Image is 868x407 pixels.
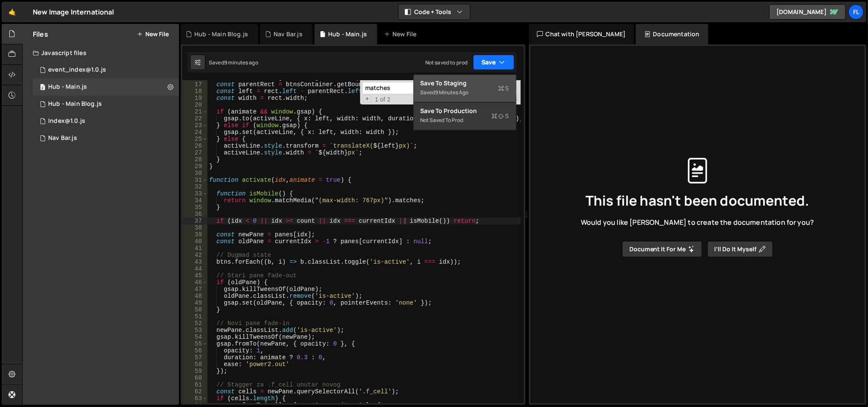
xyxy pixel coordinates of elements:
div: 48 [182,293,208,299]
div: Not saved to prod [425,59,468,66]
span: Search In Selection [513,95,518,104]
div: 28 [182,156,208,163]
div: 59 [182,368,208,375]
div: 9 minutes ago [435,89,469,96]
button: Code + Tools [398,4,470,20]
a: 🤙 [2,2,23,22]
div: 55 [182,340,208,347]
div: 43 [182,259,208,265]
div: 57 [182,354,208,361]
div: Documentation [636,24,708,44]
div: 27 [182,149,208,156]
div: 44 [182,265,208,272]
div: 34 [182,197,208,204]
input: Search for [362,82,469,94]
div: Hub - Main Blog.js [194,30,248,38]
div: 30 [182,170,208,177]
div: Hub - Main.js [48,83,87,91]
div: 15795/46323.js [33,78,179,96]
div: 35 [182,204,208,211]
div: 15795/42190.js [33,61,179,78]
div: 23 [182,122,208,129]
span: Would you like [PERSON_NAME] to create the documentation for you? [581,218,814,227]
div: 15795/46353.js [33,96,179,113]
div: 18 [182,88,208,95]
span: S [492,112,509,120]
div: event_index@1.0.js [48,66,106,74]
div: 15795/44313.js [33,113,179,130]
div: Save to Staging [421,79,509,87]
h2: Files [33,29,48,39]
div: 36 [182,211,208,218]
div: 37 [182,218,208,224]
div: Hub - Main Blog.js [48,100,102,108]
div: Save to Production [421,107,509,115]
div: 63 [182,395,208,402]
div: Javascript files [23,44,179,61]
div: Chat with [PERSON_NAME] [529,24,634,44]
button: Save to StagingS Saved9 minutes ago [414,75,516,102]
button: Save to ProductionS Not saved to prod [414,102,516,130]
div: 19 [182,95,208,102]
span: This file hasn't been documented. [585,194,809,207]
div: 20 [182,102,208,108]
div: 22 [182,115,208,122]
span: Toggle Replace mode [363,95,372,103]
div: 17 [182,81,208,88]
div: 46 [182,279,208,286]
div: 58 [182,361,208,368]
div: Not saved to prod [421,115,509,125]
div: 54 [182,334,208,340]
div: 25 [182,136,208,142]
div: Nav Bar.js [274,30,303,38]
a: Fl [848,4,864,20]
div: Saved [209,59,258,66]
div: New File [384,30,420,38]
button: Save [473,55,514,70]
div: 9 minutes ago [224,59,258,66]
div: 26 [182,142,208,149]
div: 38 [182,224,208,231]
div: New Image International [33,7,114,17]
div: 50 [182,306,208,313]
div: 56 [182,347,208,354]
div: 45 [182,272,208,279]
span: 1 of 2 [372,96,394,103]
button: New File [137,31,169,38]
div: 42 [182,252,208,259]
div: 49 [182,299,208,306]
span: S [499,84,509,93]
div: 33 [182,190,208,197]
div: 21 [182,108,208,115]
div: Saved [421,87,509,98]
div: 24 [182,129,208,136]
div: Nav Bar.js [48,134,77,142]
div: 62 [182,388,208,395]
div: 41 [182,245,208,252]
button: I’ll do it myself [707,241,773,257]
div: 47 [182,286,208,293]
div: Index@1.0.js [48,117,85,125]
div: 52 [182,320,208,327]
div: 53 [182,327,208,334]
div: 32 [182,183,208,190]
div: Hub - Main.js [328,30,367,38]
div: 60 [182,375,208,381]
button: Document it for me [622,241,702,257]
div: 61 [182,381,208,388]
div: 39 [182,231,208,238]
div: 40 [182,238,208,245]
a: [DOMAIN_NAME] [769,4,846,20]
div: 31 [182,177,208,183]
div: 29 [182,163,208,170]
span: 2 [40,84,45,91]
div: 15795/46513.js [33,130,179,147]
div: 51 [182,313,208,320]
